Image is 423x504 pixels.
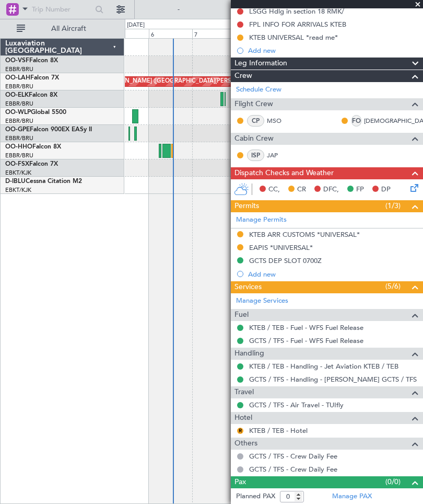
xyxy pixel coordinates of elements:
[234,438,257,450] span: Others
[5,83,33,90] a: EBBR/BRU
[149,29,192,38] div: 6
[234,281,262,293] span: Services
[5,127,30,133] span: OO-GPE
[249,243,313,252] div: EAPIS *UNIVERSAL*
[268,185,280,195] span: CC,
[234,70,252,82] span: Crew
[5,127,92,133] a: OO-GPEFalcon 900EX EASy II
[249,230,360,239] div: KTEB ARR CUSTOMS *UNIVERSAL*
[249,33,338,42] div: KTEB UNIVERSAL *read me*
[234,98,273,110] span: Flight Crew
[249,400,344,409] a: GCTS / TFS - Air Travel - TUIfly
[234,58,287,70] span: Leg Information
[237,428,243,434] button: R
[381,185,391,195] span: DP
[356,185,364,195] span: FP
[5,100,33,108] a: EBBR/BRU
[385,476,401,487] span: (0/0)
[5,109,31,116] span: OO-WLP
[332,491,372,502] a: Manage PAX
[236,215,287,225] a: Manage Permits
[27,25,110,32] span: All Aircraft
[267,116,290,125] a: MSO
[351,115,361,127] div: FO
[234,476,246,488] span: Pax
[267,151,290,160] a: JAP
[385,200,401,211] span: (1/3)
[234,412,252,424] span: Hotel
[234,386,254,398] span: Travel
[5,186,31,194] a: EBKT/KJK
[234,133,274,145] span: Cabin Crew
[249,452,337,461] a: GCTS / TFS - Crew Daily Fee
[5,75,30,81] span: OO-LAH
[5,92,29,98] span: OO-ELK
[297,185,306,195] span: CR
[247,115,264,127] div: CP
[248,270,418,279] div: Add new
[247,150,264,161] div: ISP
[236,85,281,95] a: Schedule Crew
[249,7,344,16] div: LSGG Hdlg in section 18 RMK/
[127,21,145,30] div: [DATE]
[5,178,26,185] span: D-IBLU
[385,281,401,292] span: (5/6)
[249,362,398,371] a: KTEB / TEB - Handling - Jet Aviation KTEB / TEB
[5,161,29,167] span: OO-FSX
[249,323,363,332] a: KTEB / TEB - Fuel - WFS Fuel Release
[5,109,66,116] a: OO-WLPGlobal 5500
[32,2,92,17] input: Trip Number
[249,20,346,29] div: FPL INFO FOR ARRIVALS KTEB
[5,65,33,73] a: EBBR/BRU
[5,178,82,185] a: D-IBLUCessna Citation M2
[236,491,275,502] label: Planned PAX
[249,375,417,384] a: GCTS / TFS - Handling - [PERSON_NAME] GCTS / TFS
[5,169,31,177] a: EBKT/KJK
[5,152,33,159] a: EBBR/BRU
[234,167,334,179] span: Dispatch Checks and Weather
[5,92,57,98] a: OO-ELKFalcon 8X
[11,20,113,37] button: All Aircraft
[192,29,236,38] div: 7
[5,58,29,64] span: OO-VSF
[234,309,249,321] span: Fuel
[323,185,339,195] span: DFC,
[249,426,308,435] a: KTEB / TEB - Hotel
[5,161,58,167] a: OO-FSXFalcon 7X
[5,144,61,150] a: OO-HHOFalcon 8X
[236,296,288,306] a: Manage Services
[248,46,418,55] div: Add new
[5,117,33,125] a: EBBR/BRU
[249,256,322,265] div: GCTS DEP SLOT 0700Z
[5,134,33,142] a: EBBR/BRU
[249,336,363,345] a: GCTS / TFS - Fuel - WFS Fuel Release
[105,29,149,38] div: 5
[5,75,59,81] a: OO-LAHFalcon 7X
[234,200,259,212] span: Permits
[234,348,264,360] span: Handling
[5,144,32,150] span: OO-HHO
[5,58,58,64] a: OO-VSFFalcon 8X
[249,465,337,474] a: GCTS / TFS - Crew Daily Fee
